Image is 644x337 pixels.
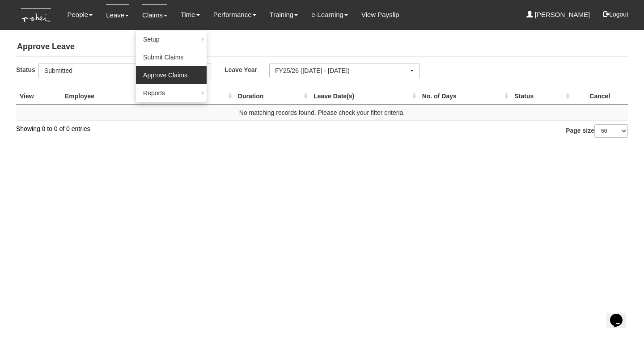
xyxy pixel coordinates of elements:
[136,30,207,48] a: Setup
[606,301,635,328] iframe: chat widget
[572,88,628,105] th: Cancel
[44,66,200,75] div: Submitted
[16,38,628,56] h4: Approve Leave
[38,63,211,78] button: Submitted
[566,124,628,138] label: Page size
[270,4,298,25] a: Training
[594,124,628,138] select: Page size
[136,66,207,84] a: Approve Claims
[419,88,511,105] th: No. of Days : activate to sort column ascending
[511,88,572,105] th: Status : activate to sort column ascending
[597,4,635,25] button: Logout
[234,88,310,105] th: Duration : activate to sort column ascending
[16,88,61,105] th: View
[526,4,590,25] a: [PERSON_NAME]
[136,48,207,66] a: Submit Claims
[61,88,143,105] th: Employee : activate to sort column ascending
[16,104,628,121] td: No matching records found. Please check your filter criteria.
[311,4,348,25] a: e-Learning
[225,63,269,76] label: Leave Year
[310,88,419,105] th: Leave Date(s) : activate to sort column ascending
[16,63,38,76] label: Status
[67,4,93,25] a: People
[275,66,408,75] div: FY25/26 ([DATE] - [DATE])
[181,4,200,25] a: Time
[142,4,167,25] a: Claims
[136,84,207,102] a: Reports
[361,4,399,25] a: View Payslip
[106,4,129,25] a: Leave
[213,4,256,25] a: Performance
[269,63,419,78] button: FY25/26 ([DATE] - [DATE])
